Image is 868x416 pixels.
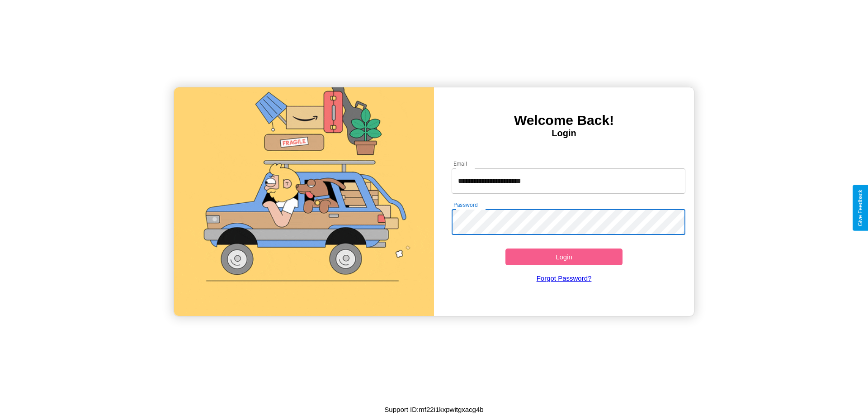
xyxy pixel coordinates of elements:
[857,190,863,226] div: Give Feedback
[453,201,477,209] label: Password
[174,87,434,316] img: gif
[447,265,681,291] a: Forgot Password?
[434,113,694,128] h3: Welcome Back!
[453,160,467,167] label: Email
[505,249,623,265] button: Login
[384,403,483,416] p: Support ID: mf22i1kxpwitgxacg4b
[434,128,694,139] h4: Login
